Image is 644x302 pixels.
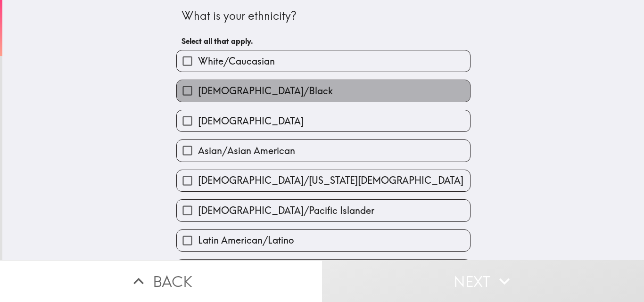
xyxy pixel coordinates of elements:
[198,174,463,187] span: [DEMOGRAPHIC_DATA]/[US_STATE][DEMOGRAPHIC_DATA]
[177,230,470,251] button: Latin American/Latino
[322,260,644,302] button: Next
[177,50,470,72] button: White/Caucasian
[198,204,374,217] span: [DEMOGRAPHIC_DATA]/Pacific Islander
[177,140,470,161] button: Asian/Asian American
[177,170,470,191] button: [DEMOGRAPHIC_DATA]/[US_STATE][DEMOGRAPHIC_DATA]
[182,8,465,24] div: What is your ethnicity?
[198,234,294,247] span: Latin American/Latino
[198,84,333,98] span: [DEMOGRAPHIC_DATA]/Black
[198,144,295,157] span: Asian/Asian American
[177,200,470,221] button: [DEMOGRAPHIC_DATA]/Pacific Islander
[177,80,470,101] button: [DEMOGRAPHIC_DATA]/Black
[198,114,304,128] span: [DEMOGRAPHIC_DATA]
[182,36,465,46] h6: Select all that apply.
[177,110,470,131] button: [DEMOGRAPHIC_DATA]
[198,55,275,68] span: White/Caucasian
